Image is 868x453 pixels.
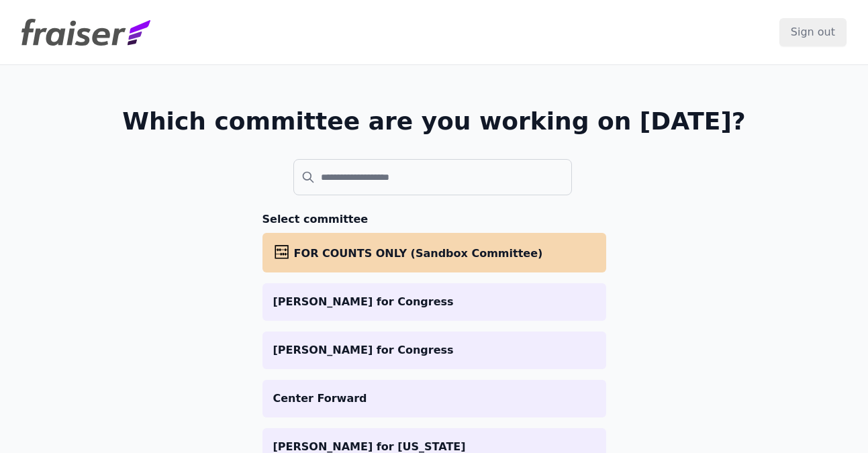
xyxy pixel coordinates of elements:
img: Fraiser Logo [21,19,150,46]
a: Center Forward [262,380,606,417]
span: FOR COUNTS ONLY (Sandbox Committee) [294,247,543,260]
p: [PERSON_NAME] for Congress [273,342,595,358]
p: Center Forward [273,391,595,407]
input: Sign out [779,18,847,46]
a: FOR COUNTS ONLY (Sandbox Committee) [262,233,606,272]
h3: Select committee [262,211,606,228]
h1: Which committee are you working on [DATE]? [122,108,746,135]
p: [PERSON_NAME] for Congress [273,294,595,310]
a: [PERSON_NAME] for Congress [262,283,606,321]
a: [PERSON_NAME] for Congress [262,332,606,369]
